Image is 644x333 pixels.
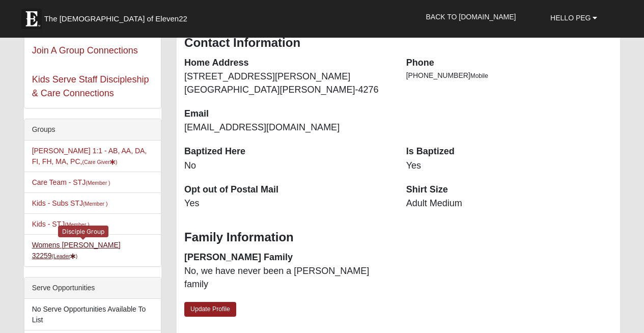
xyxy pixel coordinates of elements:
[16,4,220,29] a: The [DEMOGRAPHIC_DATA] of Eleven22
[24,119,161,141] div: Groups
[184,107,391,121] dt: Email
[24,277,161,299] div: Serve Opportunities
[184,36,612,50] h3: Contact Information
[184,159,391,173] dd: No
[184,57,391,70] dt: Home Address
[82,159,117,165] small: (Care Giver )
[32,45,138,55] a: Join A Group Connections
[83,201,107,207] small: (Member )
[470,72,488,79] span: Mobile
[32,199,108,207] a: Kids - Subs STJ(Member )
[184,230,612,245] h3: Family Information
[21,9,42,29] img: Eleven22 logo
[406,70,613,81] li: [PHONE_NUMBER]
[184,251,391,264] dt: [PERSON_NAME] Family
[406,197,613,210] dd: Adult Medium
[184,70,391,96] dd: [STREET_ADDRESS][PERSON_NAME] [GEOGRAPHIC_DATA][PERSON_NAME]-4276
[86,180,110,186] small: (Member )
[32,178,110,186] a: Care Team - STJ(Member )
[184,121,391,134] dd: [EMAIL_ADDRESS][DOMAIN_NAME]
[44,14,187,24] span: The [DEMOGRAPHIC_DATA] of Eleven22
[52,253,78,259] small: (Leader )
[65,221,89,228] small: (Member )
[32,74,149,98] a: Kids Serve Staff Discipleship & Care Connections
[406,183,613,197] dt: Shirt Size
[58,226,108,237] div: Disciple Group
[550,14,591,22] span: Hello Peg
[184,265,391,291] dd: No, we have never been a [PERSON_NAME] family
[543,5,605,31] a: Hello Peg
[184,302,236,317] a: Update Profile
[184,183,391,197] dt: Opt out of Postal Mail
[406,159,613,173] dd: Yes
[32,241,121,260] a: Womens [PERSON_NAME] 32259(Leader)
[184,145,391,158] dt: Baptized Here
[32,147,147,165] a: [PERSON_NAME] 1:1 - AB, AA, DA, FI, FH, MA, PC,(Care Giver)
[418,4,524,30] a: Back to [DOMAIN_NAME]
[184,197,391,210] dd: Yes
[32,220,90,228] a: Kids - STJ(Member )
[406,57,613,70] dt: Phone
[406,145,613,158] dt: Is Baptized
[24,299,161,330] li: No Serve Opportunities Available To List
